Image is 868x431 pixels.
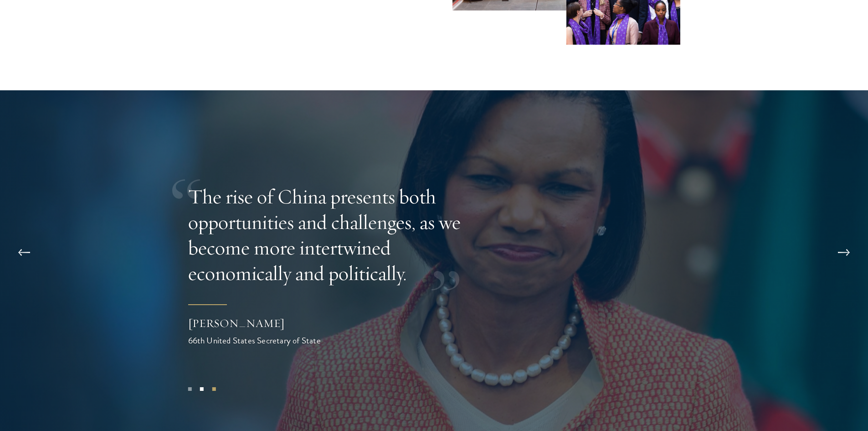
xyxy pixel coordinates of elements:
div: [PERSON_NAME] [188,316,370,331]
div: 66th United States Secretary of State [188,334,370,347]
button: 3 of 3 [208,383,220,395]
button: 2 of 3 [196,383,208,395]
p: The rise of China presents both opportunities and challenges, as we become more intertwined econo... [188,184,484,286]
button: 1 of 3 [184,383,195,395]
